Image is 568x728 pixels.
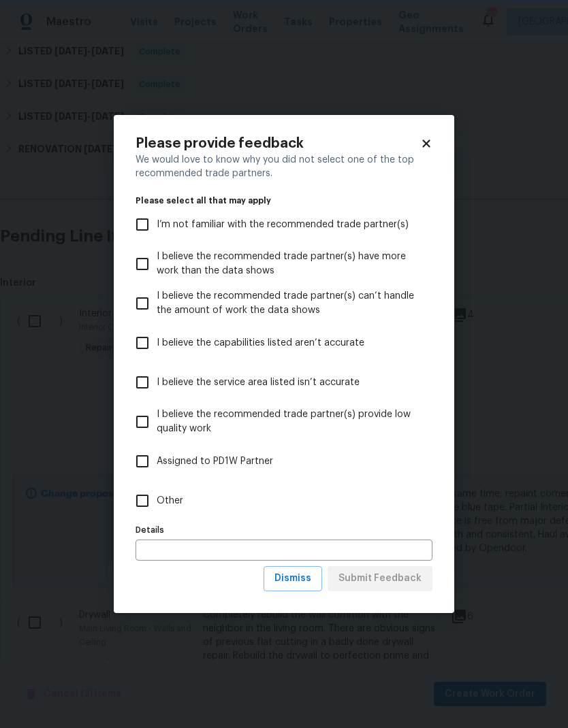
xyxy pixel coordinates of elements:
label: Details [136,526,432,534]
button: Dismiss [264,566,322,591]
span: I believe the recommended trade partner(s) provide low quality work [157,408,422,436]
legend: Please select all that may apply [136,197,432,205]
span: Assigned to PD1W Partner [157,454,273,469]
span: Other [157,494,183,508]
span: I’m not familiar with the recommended trade partner(s) [157,218,409,232]
span: Dismiss [274,570,311,587]
span: I believe the service area listed isn’t accurate [157,376,360,390]
span: I believe the recommended trade partner(s) can’t handle the amount of work the data shows [157,289,422,318]
h2: Please provide feedback [136,137,420,150]
span: I believe the capabilities listed aren’t accurate [157,336,364,350]
span: I believe the recommended trade partner(s) have more work than the data shows [157,250,422,278]
div: We would love to know why you did not select one of the top recommended trade partners. [136,153,432,180]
